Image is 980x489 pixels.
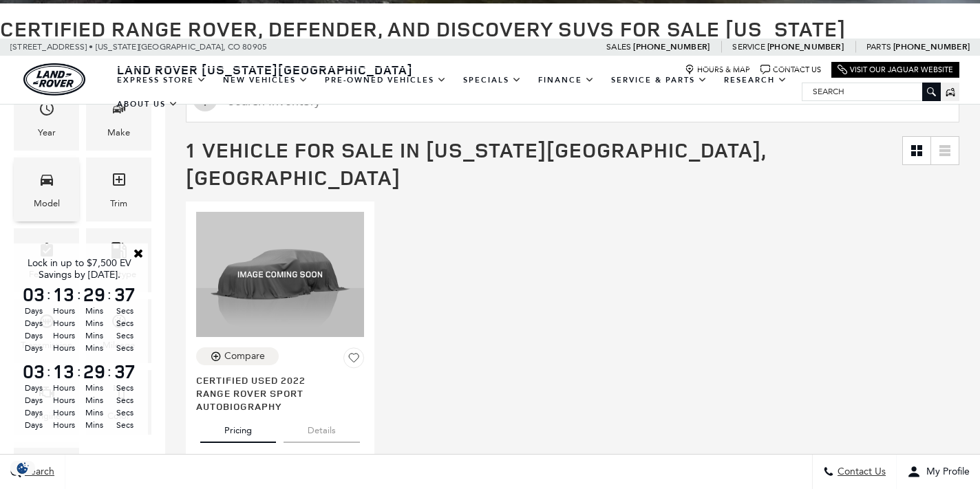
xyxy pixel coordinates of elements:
span: 37 [111,285,138,304]
button: Compare Vehicle [196,347,279,365]
span: Secs [111,305,138,317]
span: : [47,361,51,382]
section: Click to Open Cookie Consent Modal [7,461,39,475]
span: Days [21,406,47,419]
div: TrimTrim [86,157,151,221]
a: Close [132,247,145,259]
span: Year [39,97,55,125]
span: My Profile [921,466,970,478]
div: Year [38,125,56,140]
a: Contact Us [760,65,821,75]
a: land-rover [23,63,85,96]
a: [PHONE_NUMBER] [893,41,970,52]
img: Land Rover [23,63,85,96]
span: 03 [21,362,47,381]
span: Mins [81,342,107,354]
a: Specials [455,68,530,92]
span: Secs [111,317,138,329]
a: EXPRESS STORE [109,68,215,92]
div: Compare [224,350,265,362]
a: New Vehicles [215,68,317,92]
span: Hours [51,305,77,317]
span: Trim [111,168,127,196]
span: Certified Used 2022 [196,373,354,387]
span: Hours [51,342,77,354]
span: 1 Vehicle for Sale in [US_STATE][GEOGRAPHIC_DATA], [GEOGRAPHIC_DATA] [186,135,766,191]
span: Secs [111,394,138,406]
span: Secs [111,419,138,431]
span: Secs [111,342,138,354]
span: Fueltype [111,239,127,267]
span: Land Rover [US_STATE][GEOGRAPHIC_DATA] [117,61,413,78]
span: Secs [111,406,138,419]
span: Days [21,305,47,317]
div: YearYear [14,87,79,151]
span: Hours [51,382,77,394]
span: Mins [81,394,107,406]
img: 2022 LAND ROVER Range Rover Sport Autobiography [196,212,364,338]
span: : [107,361,111,382]
a: Finance [530,68,603,92]
span: Days [21,317,47,329]
span: Mins [81,382,107,394]
button: pricing tab [200,413,276,443]
span: Mins [81,305,107,317]
span: : [47,284,51,305]
span: [STREET_ADDRESS] • [10,39,94,56]
span: 29 [81,362,107,381]
a: [STREET_ADDRESS] • [US_STATE][GEOGRAPHIC_DATA], CO 80905 [10,42,267,52]
span: Features [39,239,55,267]
a: Visit Our Jaguar Website [838,65,953,75]
div: Make [107,125,130,140]
div: Trim [110,196,127,211]
span: : [107,284,111,305]
span: CO [228,39,240,56]
span: Bodystyle [39,452,55,480]
span: 13 [51,362,77,381]
span: Hours [51,406,77,419]
nav: Main Navigation [109,68,802,116]
span: Mins [81,406,107,419]
span: : [77,361,81,382]
span: Hours [51,394,77,406]
span: Hours [51,329,77,342]
a: About Us [109,92,187,116]
img: Opt-Out Icon [7,461,39,475]
span: Model [39,168,55,196]
a: Service & Parts [603,68,716,92]
span: Mins [81,329,107,342]
div: FeaturesFeatures [14,228,79,292]
a: Hours & Map [685,65,750,75]
span: Days [21,342,47,354]
span: 37 [111,362,138,381]
span: Mins [81,317,107,329]
span: Secs [111,382,138,394]
span: Parts [866,42,891,52]
span: Mins [81,419,107,431]
div: MakeMake [86,87,151,151]
a: Pre-Owned Vehicles [317,68,455,92]
a: Research [716,68,796,92]
div: FueltypeFueltype [86,228,151,292]
span: Lock in up to $7,500 EV Savings by [DATE]. [28,257,131,281]
span: Contact Us [834,466,886,478]
span: Days [21,419,47,431]
span: Days [21,329,47,342]
span: Days [21,382,47,394]
span: [US_STATE][GEOGRAPHIC_DATA], [96,39,226,56]
span: 29 [81,285,107,304]
span: 13 [51,285,77,304]
span: 03 [21,285,47,304]
span: Range Rover Sport Autobiography [196,387,354,413]
button: Open user profile menu [897,455,980,489]
span: Days [21,394,47,406]
a: [PHONE_NUMBER] [767,41,844,52]
input: Search [802,83,940,100]
button: details tab [284,413,360,443]
div: ModelModel [14,157,79,221]
div: Model [34,196,60,211]
button: Save Vehicle [343,347,364,373]
span: Hours [51,317,77,329]
a: Land Rover [US_STATE][GEOGRAPHIC_DATA] [109,61,421,78]
span: Secs [111,329,138,342]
